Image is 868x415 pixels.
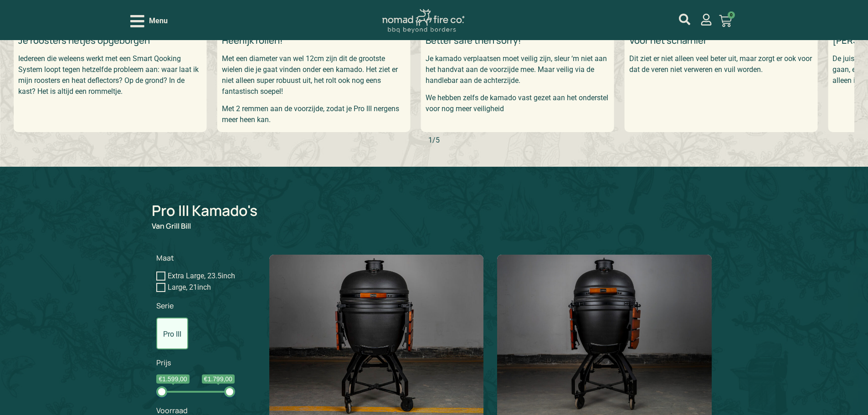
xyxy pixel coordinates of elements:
label: Pro III [156,318,188,349]
p: Met een diameter van wel 12cm zijn dit de grootste wielen die je gaat vinden onder een kamado. He... [222,53,406,97]
img: Nomad Logo [382,9,464,33]
span: 5 [436,136,440,144]
p: We hebben zelfs de kamado vast gezet aan het onderstel voor nog meer veiligheid [426,92,610,114]
span: 1 [428,136,432,144]
label: Extra Large, 23.5inch [168,272,235,280]
p: Je kamado verplaatsen moet veilig zijn, sleur ‘m niet aan het handvat aan de voorzijde mee. Maar ... [426,53,610,86]
p: Iedereen die weleens werkt met een Smart Qooking System loopt tegen hetzelfde probleem aan: waar ... [18,53,202,97]
span: €1.799,00 [202,374,235,384]
h5: Je roosters netjes opgeborgen [18,35,202,46]
h5: Heerlijk rollen! [222,35,406,46]
p: Met 2 remmen aan de voorzijde, zodat je Pro III nergens meer heen kan. [222,103,406,125]
p: Van Grill Bill [152,222,716,230]
span: Menu [149,15,168,26]
a: mijn account [679,14,690,25]
div: / [428,137,440,144]
h3: Voorraad [156,406,235,415]
p: Dit ziet er niet alleen veel beter uit, maar zorgt er ook voor dat de veren niet verweren en vuil... [629,53,813,75]
a: 0 [708,9,743,33]
h5: Better safe then sorry! [426,35,610,46]
span: 0 [728,11,735,19]
span: €1.599,00 [156,374,189,384]
div: Open/Close Menu [130,13,168,29]
label: Large, 21inch [168,283,211,292]
h3: Serie [156,302,235,310]
h3: Prijs [156,359,235,367]
h5: Voor het scharnier [629,35,813,46]
h3: Maat [156,254,235,262]
h2: Pro III Kamado's [152,203,716,218]
a: mijn account [700,14,712,26]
